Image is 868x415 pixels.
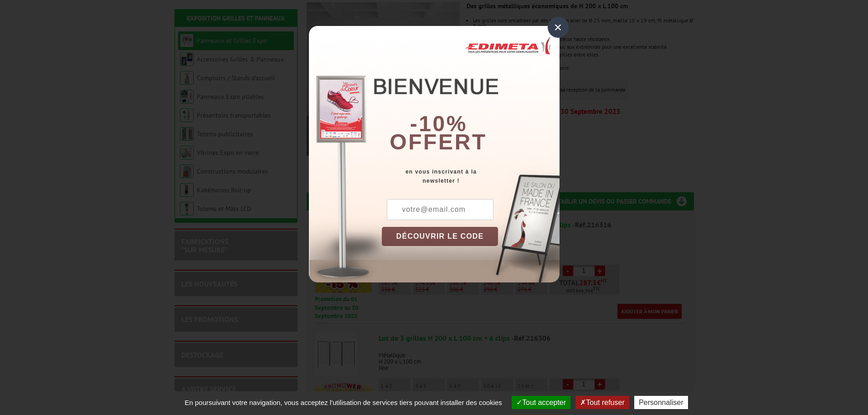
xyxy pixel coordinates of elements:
[387,199,493,220] input: votre@email.com
[382,167,560,185] div: en vous inscrivant à la newsletter !
[512,396,570,409] button: Tout accepter
[634,396,688,409] button: Personnaliser (fenêtre modale)
[180,399,507,406] span: En poursuivant votre navigation, vous acceptez l'utilisation de services tiers pouvant installer ...
[410,112,467,136] b: -10%
[575,396,629,409] button: Tout refuser
[390,130,487,154] font: offert
[382,227,498,246] button: DÉCOUVRIR LE CODE
[548,17,569,38] div: ×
